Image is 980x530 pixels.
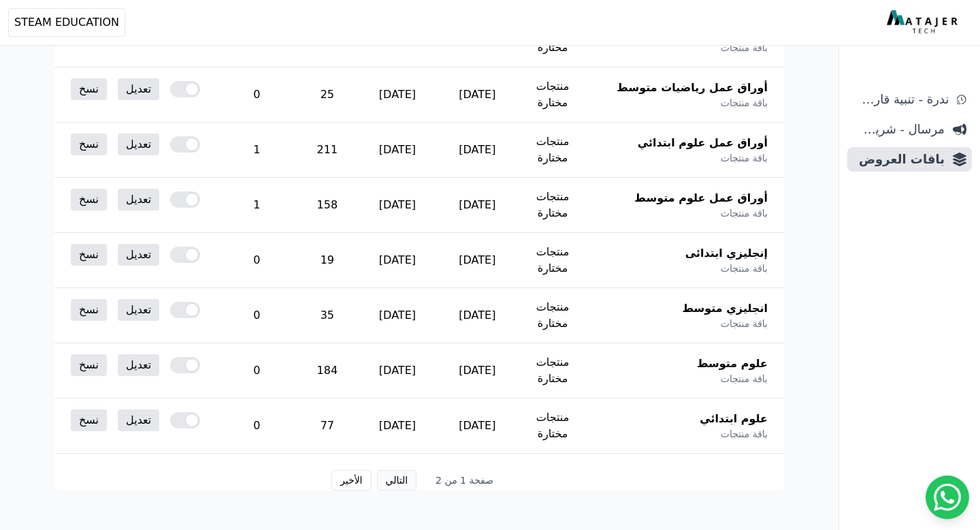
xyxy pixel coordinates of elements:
[517,399,588,454] td: منتجات مختارة
[297,343,357,399] td: 184
[517,178,588,233] td: منتجات مختارة
[71,409,107,431] a: نسخ
[297,233,357,288] td: 19
[216,67,297,123] td: 0
[438,233,517,288] td: [DATE]
[71,134,107,155] a: نسخ
[216,288,297,343] td: 0
[438,399,517,454] td: [DATE]
[721,41,768,54] span: باقة منتجات
[118,189,159,211] a: تعديل
[118,409,159,431] a: تعديل
[357,233,438,288] td: [DATE]
[216,343,297,399] td: 0
[357,123,438,178] td: [DATE]
[357,343,438,399] td: [DATE]
[721,317,768,330] span: باقة منتجات
[118,299,159,321] a: تعديل
[638,135,768,151] span: أوراق عمل علوم ابتدائي
[438,343,517,399] td: [DATE]
[617,80,768,96] span: أوراق عمل رياضيات متوسط
[297,123,357,178] td: 211
[438,123,517,178] td: [DATE]
[438,67,517,123] td: [DATE]
[853,90,949,109] span: ندرة - تنبية قارب علي النفاذ
[357,288,438,343] td: [DATE]
[438,178,517,233] td: [DATE]
[297,67,357,123] td: 25
[377,470,417,490] button: التالي
[697,356,768,372] span: علوم متوسط
[721,427,768,441] span: باقة منتجات
[216,233,297,288] td: 0
[297,178,357,233] td: 158
[427,473,502,487] span: صفحة 1 من 2
[118,134,159,155] a: تعديل
[357,399,438,454] td: [DATE]
[118,354,159,376] a: تعديل
[71,244,107,266] a: نسخ
[721,262,768,275] span: باقة منتجات
[357,67,438,123] td: [DATE]
[216,123,297,178] td: 1
[357,178,438,233] td: [DATE]
[517,288,588,343] td: منتجات مختارة
[721,206,768,220] span: باقة منتجات
[682,300,768,317] span: انجليزي متوسط
[331,470,371,490] button: الأخير
[721,372,768,386] span: باقة منتجات
[71,78,107,100] a: نسخ
[71,189,107,211] a: نسخ
[853,150,945,169] span: باقات العروض
[118,244,159,266] a: تعديل
[216,399,297,454] td: 0
[700,411,768,427] span: علوم ابتدائي
[517,343,588,399] td: منتجات مختارة
[887,10,961,35] img: MatajerTech Logo
[517,233,588,288] td: منتجات مختارة
[118,78,159,100] a: تعديل
[297,399,357,454] td: 77
[216,178,297,233] td: 1
[71,354,107,376] a: نسخ
[297,288,357,343] td: 35
[438,288,517,343] td: [DATE]
[71,299,107,321] a: نسخ
[721,151,768,165] span: باقة منتجات
[517,123,588,178] td: منتجات مختارة
[14,14,119,31] span: STEAM EDUCATION
[634,190,768,206] span: أوراق عمل علوم متوسط
[721,96,768,110] span: باقة منتجات
[517,67,588,123] td: منتجات مختارة
[685,245,768,262] span: إنجليزي ابتدائى
[853,120,945,139] span: مرسال - شريط دعاية
[8,8,125,37] button: STEAM EDUCATION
